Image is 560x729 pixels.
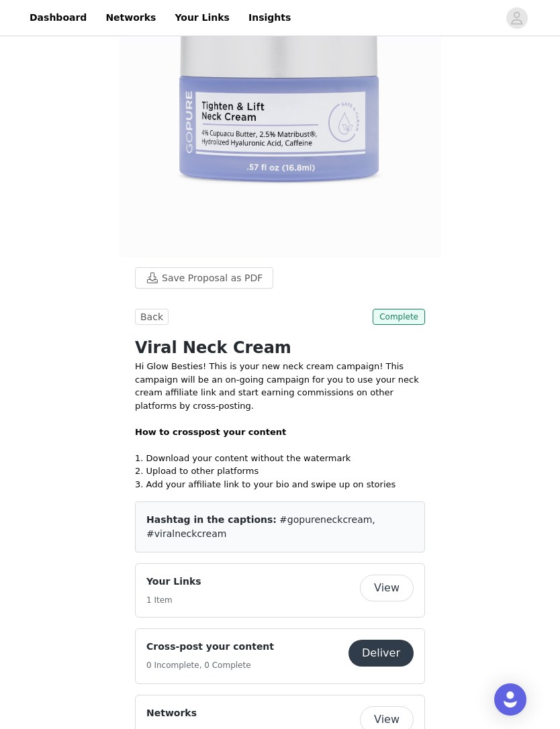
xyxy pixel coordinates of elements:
[240,3,299,33] a: Insights
[21,3,95,33] a: Dashboard
[167,3,238,33] a: Your Links
[146,575,201,589] h4: Your Links
[135,360,425,491] p: Hi Glow Besties! This is your new neck cream campaign! This campaign will be an on-going campaign...
[373,309,425,325] span: Complete
[146,706,197,720] h4: Networks
[135,628,425,684] div: Cross-post your content
[510,7,523,29] div: avatar
[360,575,414,601] button: View
[135,267,273,289] button: Save Proposal as PDF
[97,3,164,33] a: Networks
[348,640,414,667] button: Deliver
[135,336,425,360] h1: Viral Neck Cream
[146,659,274,671] h5: 0 Incomplete, 0 Complete
[135,427,286,437] strong: How to crosspost your content
[146,514,277,525] span: Hashtag in the captions:
[146,640,274,654] h4: Cross-post your content
[135,309,169,325] button: Back
[494,683,526,716] div: Open Intercom Messenger
[146,594,201,606] h5: 1 Item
